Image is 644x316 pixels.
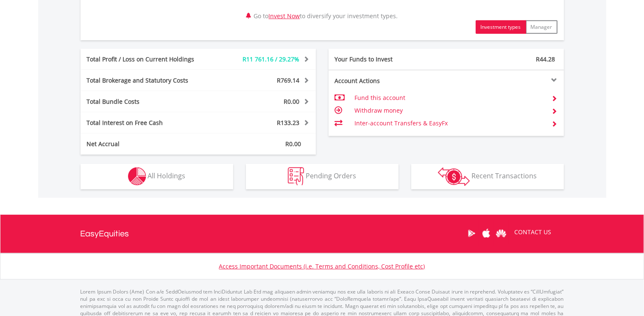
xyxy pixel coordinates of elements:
td: Fund this account [354,91,545,104]
td: Inter-account Transfers & EasyFx [354,117,545,130]
img: pending_instructions-wht.png [288,167,304,186]
button: Manager [526,20,558,34]
img: transactions-zar-wht.png [438,167,470,186]
button: Investment types [476,20,526,34]
button: All Holdings [81,164,233,189]
span: R133.23 [277,119,300,127]
span: R11 761.16 / 29.27% [243,55,300,63]
span: Pending Orders [306,171,356,180]
div: Net Accrual [81,140,218,148]
a: CONTACT US [509,220,558,244]
a: Access Important Documents (i.e. Terms and Conditions, Cost Profile etc) [219,262,425,270]
span: All Holdings [148,171,186,180]
div: Account Actions [329,77,446,85]
div: Total Interest on Free Cash [81,119,218,127]
a: Apple [479,220,494,247]
span: R0.00 [284,97,300,105]
button: Recent Transactions [411,164,564,189]
a: EasyEquities [81,215,129,253]
div: Total Bundle Costs [81,97,218,106]
td: Withdraw money [354,104,545,117]
a: Google Play [464,220,479,247]
a: Invest Now [269,12,300,20]
span: R44.28 [536,55,555,63]
span: R769.14 [277,76,300,84]
span: Recent Transactions [471,171,537,180]
div: Total Brokerage and Statutory Costs [81,76,218,85]
div: Total Profit / Loss on Current Holdings [81,55,218,64]
a: Huawei [494,220,509,247]
button: Pending Orders [246,164,399,189]
span: R0.00 [286,140,301,148]
div: Your Funds to Invest [329,55,446,64]
img: holdings-wht.png [128,167,146,186]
